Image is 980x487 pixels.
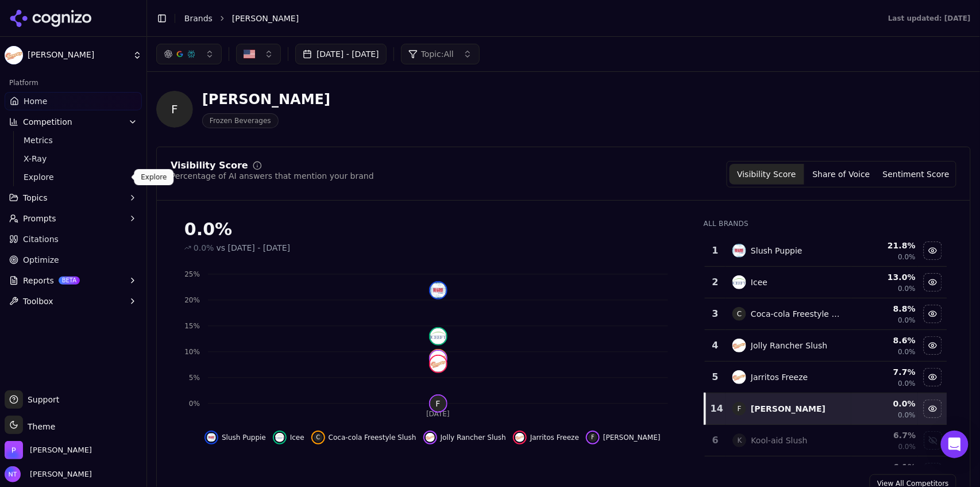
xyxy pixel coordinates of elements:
[898,379,916,388] span: 0.0%
[24,171,124,183] span: Explore
[603,433,661,442] span: [PERSON_NAME]
[23,394,59,405] span: Support
[23,254,59,266] span: Optimize
[184,322,200,330] tspan: 15%
[5,441,92,459] button: Open organization switcher
[705,298,947,330] tr: 3CCoca-cola Freestyle Slush8.8%0.0%Hide coca-cola freestyle slush data
[751,403,825,415] div: [PERSON_NAME]
[5,230,142,248] a: Citations
[5,92,142,110] a: Home
[588,433,597,442] span: F
[924,336,942,355] button: Hide jolly rancher slush data
[189,400,200,408] tspan: 0%
[59,277,80,285] span: BETA
[426,411,450,419] tspan: [DATE]
[19,169,128,185] a: Explore
[23,422,55,431] span: Theme
[751,340,827,351] div: Jolly Rancher Slush
[171,161,248,170] div: Visibility Score
[709,339,721,352] div: 4
[30,445,92,455] span: Perrill
[290,433,304,442] span: Icee
[184,14,213,23] a: Brands
[804,164,879,185] button: Share of Voice
[898,411,916,420] span: 0.0%
[24,135,124,146] span: Metrics
[23,192,48,204] span: Topics
[898,316,916,325] span: 0.0%
[5,113,142,131] button: Competition
[202,113,279,128] span: Frozen Beverages
[184,348,200,356] tspan: 10%
[854,366,916,378] div: 7.7 %
[202,90,330,109] div: [PERSON_NAME]
[732,434,746,447] span: K
[898,252,916,262] span: 0.0%
[156,91,193,128] span: F
[5,189,142,207] button: Topics
[5,209,142,228] button: Prompts
[5,46,23,64] img: Faygo Frost
[709,370,721,384] div: 5
[854,271,916,283] div: 13.0 %
[184,296,200,304] tspan: 20%
[888,14,971,23] div: Last updated: [DATE]
[205,431,266,444] button: Hide slush puppie data
[709,244,721,258] div: 1
[709,434,721,447] div: 6
[184,270,200,278] tspan: 25%
[244,48,255,60] img: United States
[732,275,746,289] img: icee
[705,362,947,393] tr: 5jarritos freezeJarritos Freeze7.7%0.0%Hide jarritos freeze data
[184,219,681,240] div: 0.0%
[171,170,374,182] div: Percentage of AI answers that mention your brand
[530,433,579,442] span: Jarritos Freeze
[430,356,446,372] img: jarritos freeze
[709,275,721,289] div: 2
[924,431,942,450] button: Show kool-aid slush data
[732,370,746,384] img: jarritos freeze
[854,398,916,409] div: 0.0 %
[207,433,216,442] img: slush puppie
[295,44,387,64] button: [DATE] - [DATE]
[189,374,200,382] tspan: 5%
[232,13,299,24] span: [PERSON_NAME]
[426,433,435,442] img: jolly rancher slush
[141,172,167,182] p: Explore
[5,441,23,459] img: Perrill
[898,347,916,356] span: 0.0%
[194,242,214,254] span: 0.0%
[732,339,746,352] img: jolly rancher slush
[24,95,47,107] span: Home
[879,164,954,185] button: Sentiment Score
[705,235,947,267] tr: 1slush puppieSlush Puppie21.8%0.0%Hide slush puppie data
[421,48,454,60] span: Topic: All
[751,435,807,446] div: Kool-aid Slush
[586,431,661,444] button: Hide faygo frost data
[704,219,947,228] div: All Brands
[924,400,942,418] button: Hide faygo frost data
[751,308,844,320] div: Coca-cola Freestyle Slush
[23,296,53,307] span: Toolbox
[709,307,721,321] div: 3
[854,430,916,441] div: 6.7 %
[854,461,916,473] div: 6.1 %
[19,132,128,148] a: Metrics
[23,275,54,286] span: Reports
[430,396,446,412] span: F
[222,433,266,442] span: Slush Puppie
[217,242,291,254] span: vs [DATE] - [DATE]
[711,402,721,416] div: 14
[854,240,916,251] div: 21.8 %
[751,245,802,256] div: Slush Puppie
[5,74,142,92] div: Platform
[311,431,416,444] button: Hide coca-cola freestyle slush data
[898,284,916,293] span: 0.0%
[705,330,947,362] tr: 4jolly rancher slushJolly Rancher Slush8.6%0.0%Hide jolly rancher slush data
[430,282,446,298] img: slush puppie
[23,233,59,245] span: Citations
[854,335,916,346] div: 8.6 %
[423,431,506,444] button: Hide jolly rancher slush data
[273,431,304,444] button: Hide icee data
[23,116,72,128] span: Competition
